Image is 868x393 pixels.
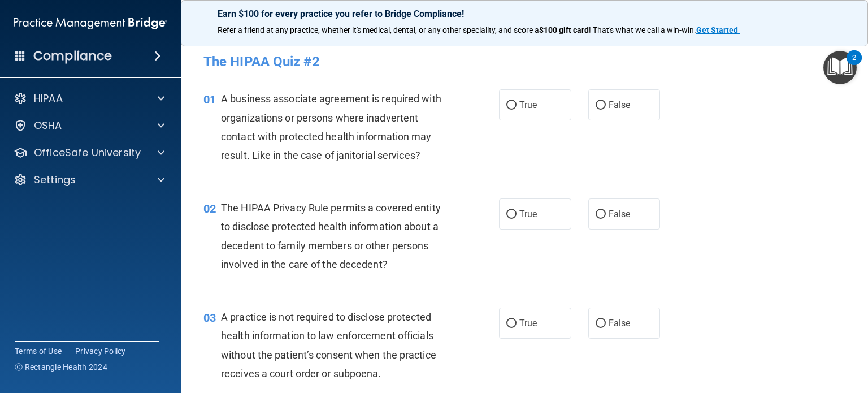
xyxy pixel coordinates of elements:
[596,101,606,110] input: False
[696,25,740,34] a: Get Started
[852,58,856,72] div: 2
[221,202,441,270] span: The HIPAA Privacy Rule permits a covered entity to disclose protected health information about a ...
[203,202,216,215] span: 02
[609,100,631,110] span: False
[823,51,857,84] button: Open Resource Center, 2 new notifications
[218,25,539,34] span: Refer a friend at any practice, whether it's medical, dental, or any other speciality, and score a
[609,318,631,329] span: False
[34,173,76,187] p: Settings
[221,93,441,161] span: A business associate agreement is required with organizations or persons where inadvertent contac...
[596,210,606,219] input: False
[609,209,631,219] span: False
[203,93,216,106] span: 01
[34,146,141,159] p: OfficeSafe University
[203,311,216,325] span: 03
[15,346,62,357] a: Terms of Use
[15,361,107,373] span: Ⓒ Rectangle Health 2024
[14,119,164,132] a: OSHA
[34,92,63,105] p: HIPAA
[34,119,62,132] p: OSHA
[506,210,517,219] input: True
[589,25,696,34] span: ! That's what we call a win-win.
[218,8,831,19] p: Earn $100 for every practice you refer to Bridge Compliance!
[519,209,537,219] span: True
[203,54,845,69] h4: The HIPAA Quiz #2
[539,25,589,34] strong: $100 gift card
[14,12,167,34] img: PMB logo
[519,318,537,329] span: True
[14,146,164,159] a: OfficeSafe University
[14,92,164,105] a: HIPAA
[596,319,606,328] input: False
[519,100,537,110] span: True
[506,319,517,328] input: True
[33,48,112,64] h4: Compliance
[221,311,436,379] span: A practice is not required to disclose protected health information to law enforcement officials ...
[506,101,517,110] input: True
[75,346,126,357] a: Privacy Policy
[696,25,738,34] strong: Get Started
[14,173,164,187] a: Settings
